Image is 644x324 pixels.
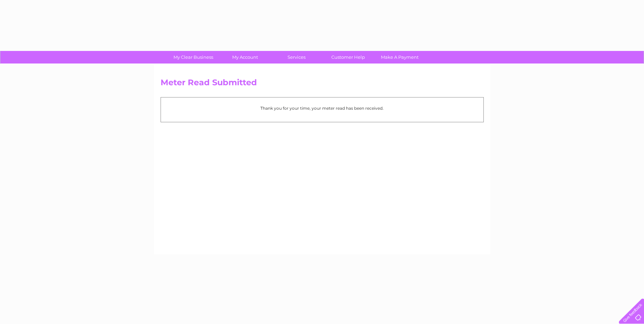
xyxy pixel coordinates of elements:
[164,105,480,111] p: Thank you for your time, your meter read has been received.
[320,51,376,64] a: Customer Help
[217,51,273,64] a: My Account
[161,78,484,91] h2: Meter Read Submitted
[165,51,221,64] a: My Clear Business
[372,51,428,64] a: Make A Payment
[269,51,325,64] a: Services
